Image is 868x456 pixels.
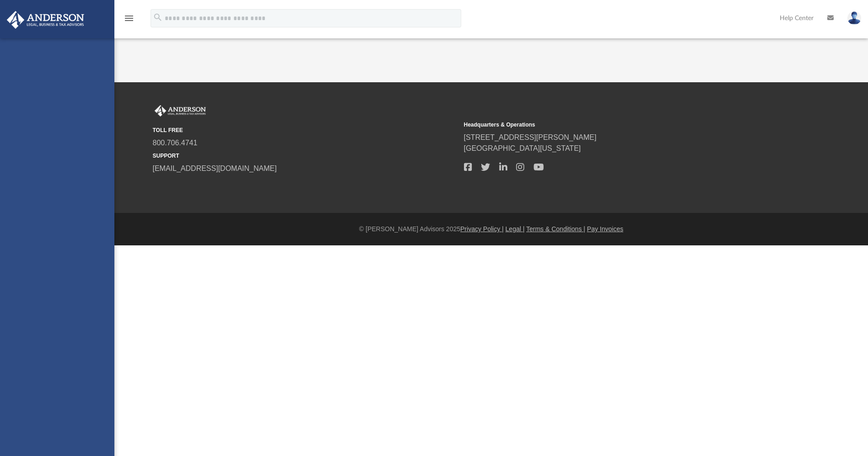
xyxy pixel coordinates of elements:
a: Privacy Policy | [460,225,504,233]
a: Pay Invoices [587,225,623,233]
small: TOLL FREE [153,126,458,134]
i: menu [124,13,135,24]
div: © [PERSON_NAME] Advisors 2025 [114,224,868,234]
img: Anderson Advisors Platinum Portal [4,11,87,29]
small: Headquarters & Operations [464,121,769,129]
a: 800.706.4741 [153,139,198,147]
a: Terms & Conditions | [526,225,585,233]
i: search [153,12,163,22]
a: menu [124,17,135,24]
img: User Pic [847,11,861,25]
a: Legal | [506,225,525,233]
a: [EMAIL_ADDRESS][DOMAIN_NAME] [153,164,277,172]
a: [GEOGRAPHIC_DATA][US_STATE] [464,144,581,152]
img: Anderson Advisors Platinum Portal [153,105,208,117]
a: [STREET_ADDRESS][PERSON_NAME] [464,133,597,141]
small: SUPPORT [153,152,458,160]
